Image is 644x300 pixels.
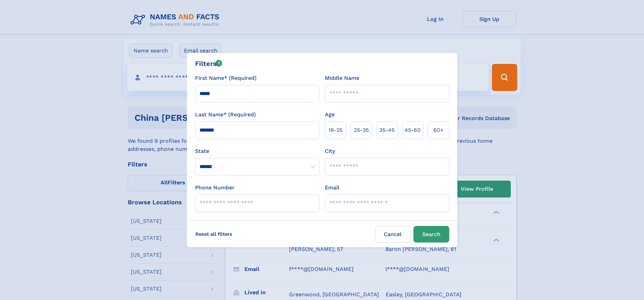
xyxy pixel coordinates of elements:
span: 60+ [433,126,444,134]
label: Middle Name [325,74,359,82]
label: Last Name* (Required) [195,111,256,119]
span: 35‑45 [379,126,395,134]
div: Filters [195,59,222,69]
label: City [325,147,335,155]
button: Search [413,226,449,243]
label: Reset all filters [191,226,237,242]
label: Phone Number [195,184,235,192]
span: 18‑25 [329,126,342,134]
label: Cancel [375,226,411,243]
label: Age [325,111,335,119]
span: 25‑35 [354,126,369,134]
label: First Name* (Required) [195,74,257,82]
span: 45‑60 [405,126,421,134]
label: State [195,147,319,155]
label: Email [325,184,339,192]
